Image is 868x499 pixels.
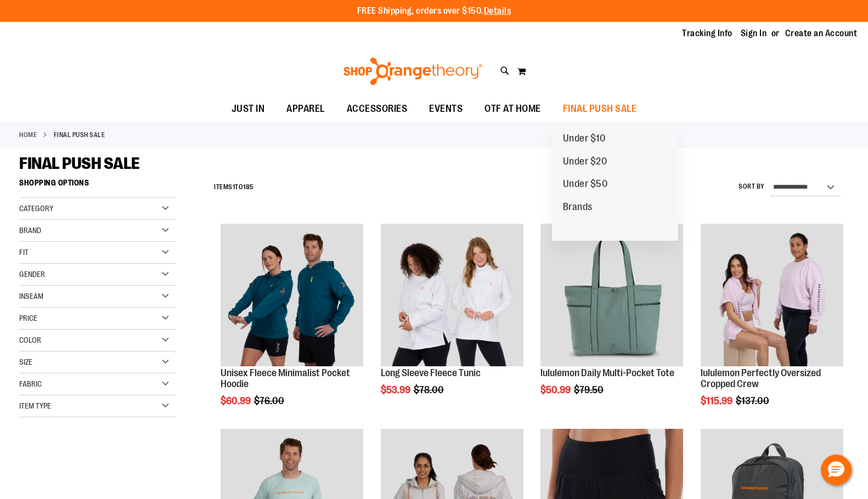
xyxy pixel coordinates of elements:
img: lululemon Daily Multi-Pocket Tote [540,224,683,366]
span: ACCESSORIES [347,97,408,121]
a: FINAL PUSH SALE [552,97,648,121]
img: Product image for Fleece Long Sleeve [381,224,523,366]
span: Fit [19,248,29,257]
span: FINAL PUSH SALE [19,154,140,173]
span: $115.99 [701,395,734,406]
span: Inseam [19,292,43,300]
div: product [695,218,849,434]
span: $78.00 [414,384,446,395]
a: Under $20 [552,150,618,173]
h2: Items to [214,179,254,196]
a: Tracking Info [682,27,732,39]
a: Details [484,6,511,16]
span: 185 [243,183,254,191]
button: Hello, have a question? Let’s chat. [821,455,852,485]
span: Under $50 [563,178,608,192]
span: Price [19,314,37,322]
span: $137.00 [736,395,771,406]
span: Fabric [19,379,42,388]
a: lululemon Daily Multi-Pocket Tote [540,224,683,368]
strong: FINAL PUSH SALE [54,130,105,140]
a: lululemon Perfectly Oversized Cropped Crew [701,224,843,368]
a: Create an Account [785,27,858,39]
a: ACCESSORIES [336,97,419,122]
a: Product image for Fleece Long Sleeve [381,224,523,368]
img: Shop Orangetheory [342,58,484,85]
span: Size [19,358,32,366]
div: product [535,218,689,423]
span: OTF AT HOME [484,97,541,121]
span: Gender [19,270,45,279]
span: FINAL PUSH SALE [563,97,637,121]
a: Unisex Fleece Minimalist Pocket Hoodie [221,367,350,389]
span: APPAREL [286,97,325,121]
a: OTF AT HOME [474,97,552,122]
a: Unisex Fleece Minimalist Pocket Hoodie [221,224,363,368]
a: Under $10 [552,127,617,150]
div: product [375,218,529,423]
a: lululemon Daily Multi-Pocket Tote [540,367,674,378]
span: $79.50 [574,384,605,395]
label: Sort By [739,182,765,191]
a: JUST IN [221,97,276,122]
div: product [215,218,369,434]
span: 1 [233,183,235,191]
a: EVENTS [418,97,474,122]
span: $50.99 [540,384,572,395]
a: APPAREL [275,97,336,122]
a: Sign In [741,27,767,39]
span: Brands [563,201,593,215]
a: Under $50 [552,173,619,196]
a: Home [19,130,37,140]
span: Under $10 [563,133,606,146]
span: EVENTS [429,97,463,121]
ul: FINAL PUSH SALE [552,122,678,241]
a: Long Sleeve Fleece Tunic [381,367,481,378]
a: Brands [552,196,604,219]
img: lululemon Perfectly Oversized Cropped Crew [701,224,843,366]
span: $76.00 [254,395,286,406]
span: JUST IN [232,97,265,121]
span: Item Type [19,401,51,410]
strong: Shopping Options [19,173,176,198]
span: $53.99 [381,384,412,395]
span: Category [19,204,53,213]
span: Brand [19,226,41,235]
img: Unisex Fleece Minimalist Pocket Hoodie [221,224,363,366]
span: Under $20 [563,156,607,169]
a: lululemon Perfectly Oversized Cropped Crew [701,367,821,389]
p: FREE Shipping, orders over $150. [357,5,511,18]
span: $60.99 [221,395,252,406]
span: Color [19,336,41,344]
